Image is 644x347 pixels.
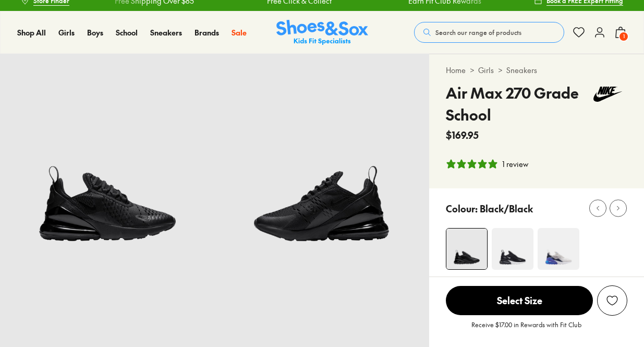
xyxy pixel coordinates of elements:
span: Girls [58,27,75,38]
a: Shop All [17,27,46,38]
a: Sale [232,27,247,38]
span: Sale [232,27,247,38]
span: $169.95 [446,128,479,142]
a: Sneakers [506,65,537,76]
a: Brands [195,27,219,38]
div: > > [446,65,627,76]
img: 6_1 [215,54,430,269]
a: Boys [87,27,103,38]
h4: Air Max 270 Grade School [446,82,588,126]
a: Girls [58,27,75,38]
span: Boys [87,27,103,38]
img: 4-537449_1 [538,228,579,270]
a: Home [446,65,466,76]
p: Black/Black [480,201,533,216]
button: 5 stars, 1 ratings [446,159,528,170]
span: Select Size [446,286,593,315]
a: Shoes & Sox [276,20,368,45]
img: 4-453085_1 [492,228,533,270]
span: School [116,27,138,38]
p: Colour: [446,201,478,216]
button: 1 [614,21,627,44]
span: Sneakers [150,27,182,38]
p: Receive $17.00 in Rewards with Fit Club [471,320,581,339]
button: Select Size [446,285,593,316]
span: 1 [618,31,629,42]
a: Girls [478,65,494,76]
img: 5_1 [446,229,487,269]
img: SNS_Logo_Responsive.svg [276,20,368,45]
img: Vendor logo [588,82,627,106]
span: Shop All [17,27,46,38]
button: Add to Wishlist [597,285,627,316]
button: Search our range of products [414,22,564,43]
a: School [116,27,138,38]
div: 1 review [502,159,528,170]
span: Brands [195,27,219,38]
a: Sneakers [150,27,182,38]
span: Search our range of products [435,28,521,37]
